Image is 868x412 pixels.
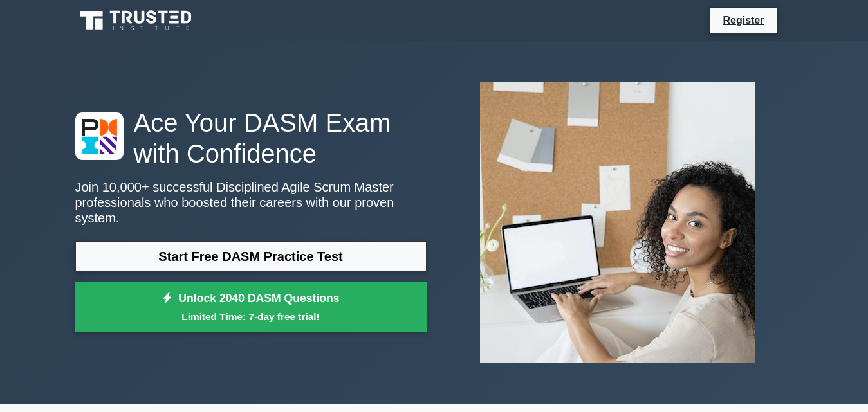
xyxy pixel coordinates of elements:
[715,12,771,28] a: Register
[75,107,427,169] h1: Ace Your DASM Exam with Confidence
[91,309,411,324] small: Limited Time: 7-day free trial!
[75,282,427,333] a: Unlock 2040 DASM QuestionsLimited Time: 7-day free trial!
[75,241,427,272] a: Start Free DASM Practice Test
[75,179,427,226] p: Join 10,000+ successful Disciplined Agile Scrum Master professionals who boosted their careers wi...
